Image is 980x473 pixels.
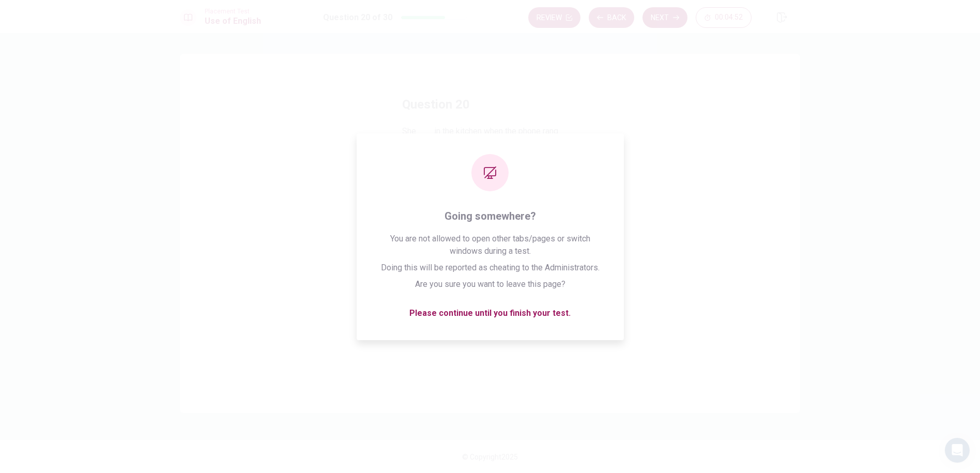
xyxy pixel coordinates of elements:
[402,188,578,214] button: Bwas cooking
[427,195,473,207] span: was cooking
[402,125,578,138] span: She ___ in the kitchen when the phone rang.
[462,453,518,461] span: © Copyright 2025
[402,222,578,248] button: Ccooking
[642,7,687,28] button: Next
[402,96,578,113] h4: Question 20
[945,438,970,463] div: Open Intercom Messenger
[407,261,423,278] div: D
[715,13,743,22] span: 00:04:52
[407,193,423,209] div: B
[323,11,392,24] h1: Question 20 of 30
[589,7,634,28] button: Back
[427,161,450,173] span: cooks
[402,256,578,282] button: Dcook
[407,227,423,243] div: C
[696,7,752,28] button: 00:04:52
[528,7,580,28] button: Review
[205,8,261,15] span: Placement Test
[402,154,578,180] button: Acooks
[205,15,261,27] h1: Use of English
[427,229,456,241] span: cooking
[427,263,445,276] span: cook
[407,159,423,175] div: A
